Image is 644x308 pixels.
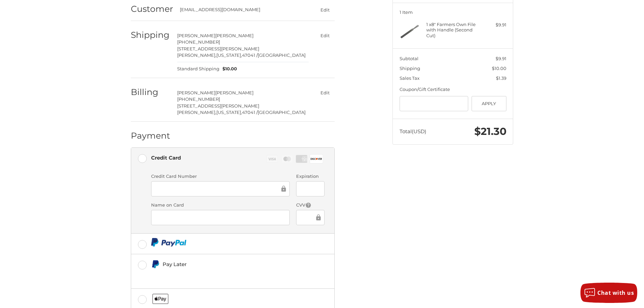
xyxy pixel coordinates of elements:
[301,185,319,193] iframe: Secure Credit Card Frame - Expiration Date
[151,173,290,180] label: Credit Card Number
[131,87,170,97] h2: Billing
[216,110,242,115] span: [US_STATE],
[496,75,506,81] span: $1.39
[177,90,215,95] span: [PERSON_NAME]
[216,52,242,58] span: [US_STATE],
[242,110,258,115] span: 47041 /
[180,6,302,13] div: [EMAIL_ADDRESS][DOMAIN_NAME]
[472,96,506,111] button: Apply
[177,96,220,102] span: [PHONE_NUMBER]
[400,128,426,135] span: Total (USD)
[296,202,324,209] label: CVV
[400,66,420,71] span: Shipping
[315,31,335,41] button: Edit
[480,22,506,28] div: $9.91
[400,56,419,61] span: Subtotal
[400,86,506,93] div: Coupon/Gift Certificate
[163,259,288,270] div: Pay Later
[152,294,168,304] img: Applepay icon
[301,214,314,221] iframe: Secure Credit Card Frame - CVV
[156,185,280,193] iframe: Secure Credit Card Frame - Credit Card Number
[400,96,469,111] input: Gift Certificate or Coupon Code
[151,260,160,268] img: Pay Later icon
[131,131,170,141] h2: Payment
[131,30,170,40] h2: Shipping
[177,66,219,72] span: Standard Shipping
[492,66,506,71] span: $10.00
[400,75,420,81] span: Sales Tax
[151,270,288,280] iframe: PayPal Message 1
[258,52,306,58] span: [GEOGRAPHIC_DATA]
[177,33,215,38] span: [PERSON_NAME]
[151,202,290,209] label: Name on Card
[242,52,258,58] span: 47041 /
[177,52,216,58] span: [PERSON_NAME],
[474,125,506,138] span: $21.30
[219,66,237,72] span: $10.00
[597,289,634,297] span: Chat with us
[296,173,324,180] label: Expiration
[177,103,259,109] span: [STREET_ADDRESS][PERSON_NAME]
[426,22,478,38] h4: 1 x 8" Farmers Own File with Handle (Second Cut)
[151,152,181,163] div: Credit Card
[151,238,187,246] img: PayPal icon
[131,4,173,14] h2: Customer
[177,39,220,45] span: [PHONE_NUMBER]
[177,46,259,51] span: [STREET_ADDRESS][PERSON_NAME]
[215,33,254,38] span: [PERSON_NAME]
[580,283,637,303] button: Chat with us
[315,5,335,15] button: Edit
[177,110,216,115] span: [PERSON_NAME],
[215,90,254,95] span: [PERSON_NAME]
[258,110,306,115] span: [GEOGRAPHIC_DATA]
[156,214,285,221] iframe: Secure Credit Card Frame - Cardholder Name
[496,56,506,61] span: $9.91
[400,9,506,15] h3: 1 Item
[315,88,335,98] button: Edit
